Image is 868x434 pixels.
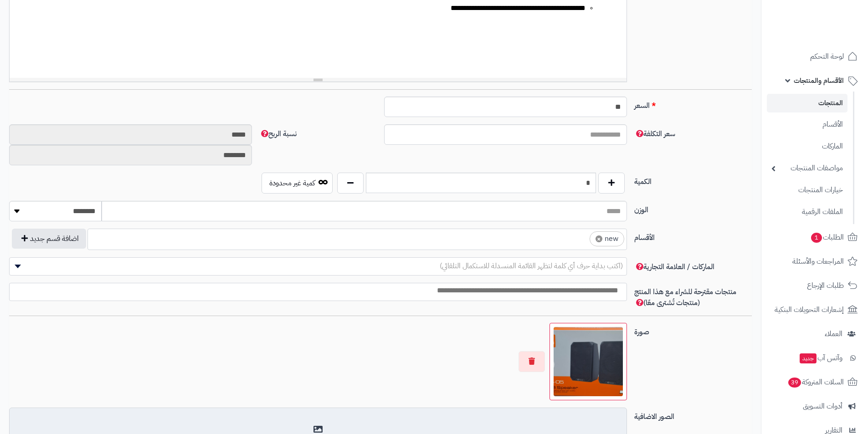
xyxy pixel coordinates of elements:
label: الوزن [631,201,755,215]
a: السلات المتروكة39 [767,371,863,393]
li: new [590,231,624,246]
span: أدوات التسويق [803,400,842,413]
label: السعر [631,97,755,111]
span: طلبات الإرجاع [807,279,844,292]
span: الأقسام والمنتجات [794,74,844,87]
a: مواصفات المنتجات [767,158,847,178]
span: سعر التكلفة [634,128,675,139]
a: لوحة التحكم [767,46,863,67]
label: صورة [631,323,755,337]
a: طلبات الإرجاع [767,275,863,296]
a: الطلبات1 [767,226,863,248]
span: السلات المتروكة [787,376,844,388]
span: لوحة التحكم [810,50,844,63]
span: منتجات مقترحة للشراء مع هذا المنتج (منتجات تُشترى معًا) [634,286,736,308]
a: الأقسام [767,115,847,134]
button: اضافة قسم جديد [12,229,86,249]
a: إشعارات التحويلات البنكية [767,299,863,321]
label: الأقسام [631,229,755,243]
span: 1 [811,233,822,243]
a: وآتس آبجديد [767,347,863,369]
label: الصور الاضافية [631,408,755,422]
a: العملاء [767,323,863,345]
span: إشعارات التحويلات البنكية [775,303,844,316]
span: المراجعات والأسئلة [792,255,844,268]
a: المنتجات [767,94,847,112]
span: الطلبات [810,231,844,244]
span: العملاء [825,327,842,340]
span: 39 [788,378,801,388]
a: المراجعات والأسئلة [767,250,863,272]
span: نسبة الربح [259,128,297,139]
a: الماركات [767,137,847,156]
span: (اكتب بداية حرف أي كلمة لتظهر القائمة المنسدلة للاستكمال التلقائي) [440,260,623,271]
span: وآتس آب [799,352,842,364]
img: 9k= [554,327,623,396]
span: الماركات / العلامة التجارية [634,261,714,272]
label: الكمية [631,173,755,187]
span: × [596,235,602,242]
a: أدوات التسويق [767,395,863,417]
span: جديد [800,353,817,363]
a: الملفات الرقمية [767,202,847,222]
a: خيارات المنتجات [767,180,847,200]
